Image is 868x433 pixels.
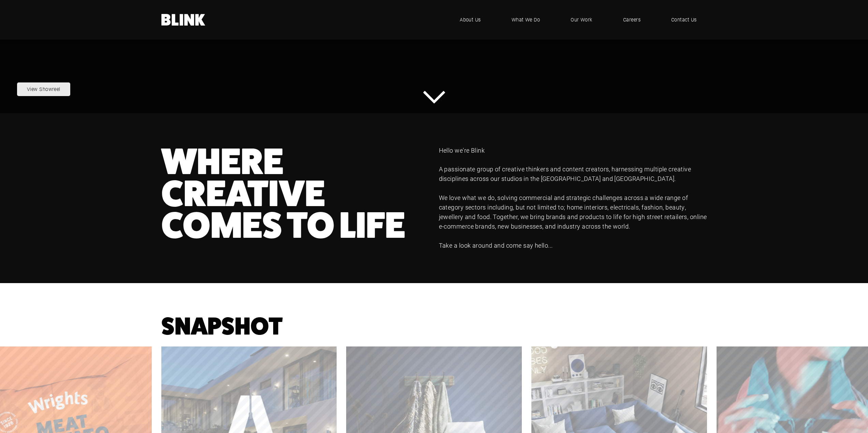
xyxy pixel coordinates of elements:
p: Hello we're Blink [439,146,707,155]
span: Careers [623,16,641,24]
span: Our Work [571,16,592,24]
nobr: View Showreel [27,86,60,92]
h1: Where Creative Comes to Life [161,146,429,242]
span: What We Do [512,16,540,24]
a: Home [161,14,206,26]
a: What We Do [501,10,550,30]
span: Contact Us [671,16,697,24]
a: Our Work [560,10,603,30]
p: We love what we do, solving commercial and strategic challenges across a wide range of category s... [439,193,707,231]
p: A passionate group of creative thinkers and content creators, harnessing multiple creative discip... [439,165,707,184]
a: Contact Us [661,10,707,30]
p: Take a look around and come say hello... [439,241,707,250]
a: About Us [450,10,491,30]
a: View Showreel [17,82,70,96]
h1: Snapshot [161,316,707,337]
span: About Us [460,16,481,24]
a: Careers [613,10,651,30]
